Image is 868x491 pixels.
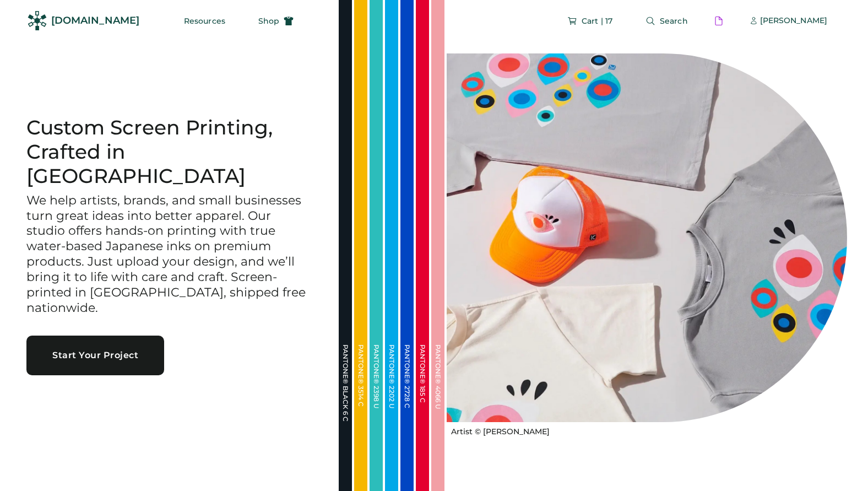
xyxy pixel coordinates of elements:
[342,344,349,455] div: PANTONE® BLACK 6 C
[582,17,612,25] span: Cart | 17
[51,14,139,28] div: [DOMAIN_NAME]
[373,344,379,455] div: PANTONE® 2398 U
[660,17,688,25] span: Search
[258,17,279,25] span: Shop
[760,15,827,26] div: [PERSON_NAME]
[171,10,238,32] button: Resources
[447,422,550,438] a: Artist © [PERSON_NAME]
[554,10,626,32] button: Cart | 17
[404,344,410,455] div: PANTONE® 2728 C
[26,193,312,316] h3: We help artists, brands, and small businesses turn great ideas into better apparel. Our studio of...
[245,10,307,32] button: Shop
[26,336,164,375] button: Start Your Project
[357,344,364,455] div: PANTONE® 3514 C
[419,344,426,455] div: PANTONE® 185 C
[26,116,312,188] h1: Custom Screen Printing, Crafted in [GEOGRAPHIC_DATA]
[451,427,550,438] div: Artist © [PERSON_NAME]
[816,441,863,489] iframe: Front Chat
[632,10,701,32] button: Search
[28,11,47,30] img: Rendered Logo - Screens
[435,344,441,455] div: PANTONE® 4066 U
[388,344,395,455] div: PANTONE® 2202 U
